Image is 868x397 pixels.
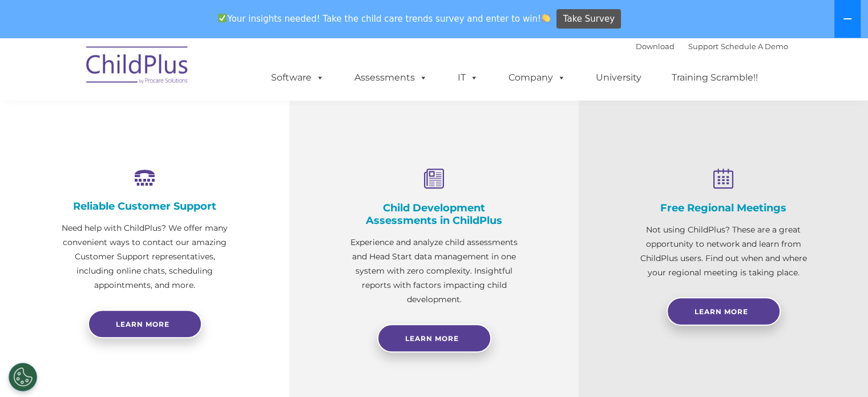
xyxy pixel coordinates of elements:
[660,66,769,89] a: Training Scramble!!
[88,310,202,338] a: Learn more
[343,66,439,89] a: Assessments
[446,66,490,89] a: IT
[636,202,811,214] h4: Free Regional Meetings
[563,9,615,29] span: Take Survey
[346,202,522,227] h4: Child Development Assessments in ChildPlus
[721,42,788,51] a: Schedule A Demo
[636,223,811,280] p: Not using ChildPlus? These are a great opportunity to network and learn from ChildPlus users. Fin...
[57,221,232,292] p: Need help with ChildPlus? We offer many convenient ways to contact our amazing Customer Support r...
[667,297,781,326] a: Learn More
[213,7,555,30] span: Your insights needed! Take the child care trends survey and enter to win!
[405,334,459,343] span: Learn More
[159,122,207,131] span: Phone number
[260,66,336,89] a: Software
[218,14,227,22] img: ✅
[695,307,748,316] span: Learn More
[80,38,195,95] img: ChildPlus by Procare Solutions
[377,324,491,352] a: Learn More
[542,14,550,22] img: 👏
[57,200,232,212] h4: Reliable Customer Support
[636,42,788,51] font: |
[159,75,193,84] span: Last name
[9,363,37,391] button: Cookies Settings
[688,42,718,51] a: Support
[116,320,169,328] span: Learn more
[636,42,675,51] a: Download
[497,66,577,89] a: Company
[556,9,621,29] a: Take Survey
[584,66,653,89] a: University
[346,235,522,307] p: Experience and analyze child assessments and Head Start data management in one system with zero c...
